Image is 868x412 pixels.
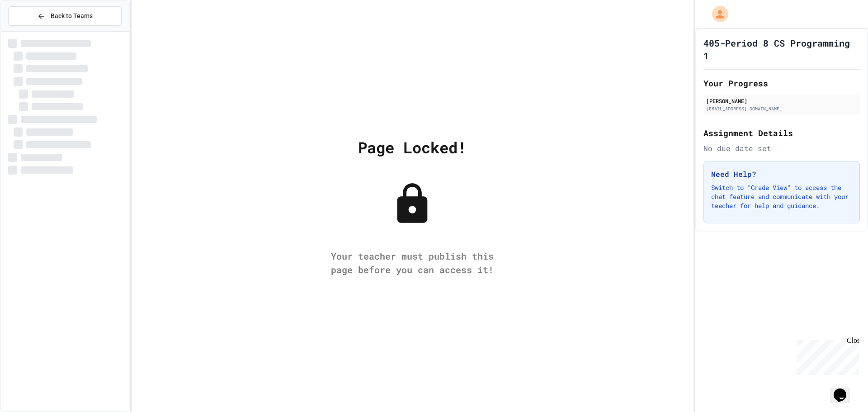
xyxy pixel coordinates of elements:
iframe: chat widget [793,336,859,375]
h1: 405-Period 8 CS Programming 1 [703,37,860,62]
div: Your teacher must publish this page before you can access it! [322,249,503,276]
div: [PERSON_NAME] [706,97,857,105]
h3: Need Help? [711,169,852,180]
div: No due date set [703,143,860,154]
button: Back to Teams [8,6,122,26]
div: Page Locked! [358,136,467,159]
iframe: chat widget [830,376,859,403]
h2: Assignment Details [703,127,860,139]
div: My Account [703,4,731,24]
h2: Your Progress [703,77,860,90]
div: Chat with us now!Close [4,4,62,57]
div: [EMAIL_ADDRESS][DOMAIN_NAME] [706,105,857,112]
span: Back to Teams [51,11,93,21]
p: Switch to "Grade View" to access the chat feature and communicate with your teacher for help and ... [711,183,852,210]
